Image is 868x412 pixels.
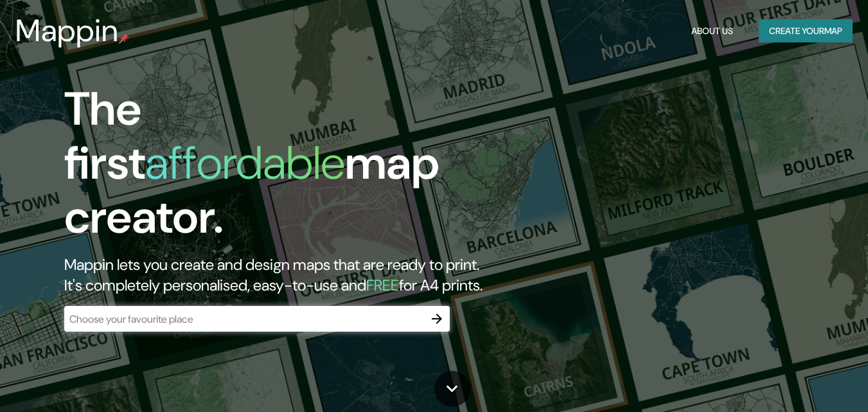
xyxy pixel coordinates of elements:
img: mappin-pin [119,33,129,44]
h3: Mappin [15,13,119,49]
button: Create yourmap [759,19,853,43]
button: About Us [686,19,738,43]
iframe: Help widget launcher [754,362,854,398]
h1: affordable [145,133,345,193]
h2: Mappin lets you create and design maps that are ready to print. It's completely personalised, eas... [64,255,499,296]
input: Choose your favourite place [64,312,424,327]
h1: The first map creator. [64,82,499,255]
h5: FREE [366,275,399,295]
